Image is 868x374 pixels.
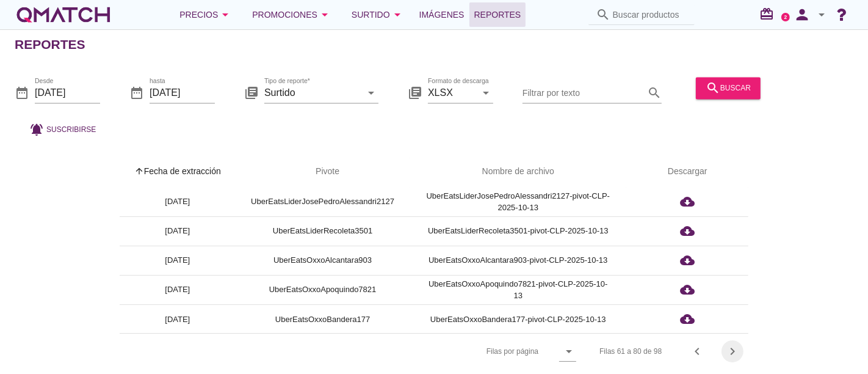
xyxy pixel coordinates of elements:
[20,119,106,141] button: Suscribirse
[410,216,626,246] td: UberEatsLiderRecoleta3501-pivot-CLP-2025-10-13
[120,216,236,246] td: [DATE]
[236,216,410,246] td: UberEatsLiderRecoleta3501
[410,275,626,304] td: UberEatsOxxoApoquindo7821-pivot-CLP-2025-10-13
[479,86,493,100] i: arrow_drop_down
[244,86,259,100] i: library_books
[342,2,414,27] button: Surtido
[264,83,361,103] input: Tipo de reporte*
[596,7,610,22] i: search
[419,7,465,22] span: Imágenes
[134,166,144,176] i: arrow_upward
[252,7,332,22] div: Promociones
[647,86,662,100] i: search
[781,13,790,21] a: 2
[150,83,215,103] input: hasta
[236,246,410,275] td: UberEatsOxxoAlcantara903
[29,122,46,137] i: notifications_active
[722,340,743,362] button: Next page
[120,187,236,216] td: [DATE]
[410,155,626,189] th: Nombre de archivo: Not sorted.
[170,2,242,27] button: Precios
[725,344,740,359] i: chevron_right
[179,7,233,22] div: Precios
[680,224,695,238] i: cloud_download
[218,7,233,22] i: arrow_drop_down
[410,246,626,275] td: UberEatsOxxoAlcantara903-pivot-CLP-2025-10-13
[686,340,708,362] button: Previous page
[469,2,526,27] a: Reportes
[364,86,378,100] i: arrow_drop_down
[680,282,695,297] i: cloud_download
[242,2,342,27] button: Promociones
[696,77,761,99] button: buscar
[706,81,751,95] div: buscar
[317,7,332,22] i: arrow_drop_down
[706,81,720,95] i: search
[35,83,100,103] input: Desde
[15,86,29,100] i: date_range
[410,304,626,334] td: UberEatsOxxoBandera177-pivot-CLP-2025-10-13
[120,275,236,304] td: [DATE]
[414,2,469,27] a: Imágenes
[784,14,787,20] text: 2
[15,35,85,54] h2: Reportes
[523,83,645,103] input: Filtrar por texto
[410,187,626,216] td: UberEatsLiderJosePedroAlessandri2127-pivot-CLP-2025-10-13
[236,155,410,189] th: Pivote: Not sorted. Activate to sort ascending.
[236,304,410,334] td: UberEatsOxxoBandera177
[599,346,662,357] div: Filas 61 a 80 de 98
[120,155,236,189] th: Fecha de extracción: Sorted ascending. Activate to sort descending.
[613,5,687,24] input: Buscar productos
[626,155,748,189] th: Descargar: Not sorted.
[15,2,112,27] a: white-qmatch-logo
[364,334,576,369] div: Filas por página
[759,7,779,21] i: redeem
[352,7,405,22] div: Surtido
[120,246,236,275] td: [DATE]
[46,124,96,135] span: Suscribirse
[129,86,144,100] i: date_range
[562,344,576,359] i: arrow_drop_down
[236,187,410,216] td: UberEatsLiderJosePedroAlessandri2127
[790,6,814,23] i: person
[408,86,422,100] i: library_books
[814,7,829,22] i: arrow_drop_down
[474,7,521,22] span: Reportes
[390,7,405,22] i: arrow_drop_down
[680,253,695,268] i: cloud_download
[236,275,410,304] td: UberEatsOxxoApoquindo7821
[428,83,476,103] input: Formato de descarga
[680,312,695,326] i: cloud_download
[120,304,236,334] td: [DATE]
[690,344,704,359] i: chevron_left
[680,194,695,209] i: cloud_download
